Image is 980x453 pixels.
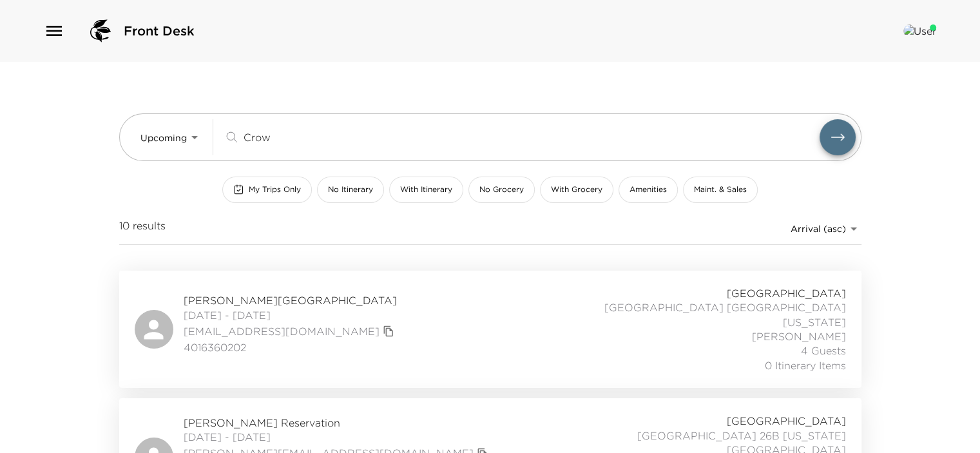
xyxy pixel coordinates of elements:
[184,416,492,430] span: [PERSON_NAME] Reservation
[903,24,936,37] img: User
[551,184,602,195] span: With Grocery
[119,271,861,388] a: [PERSON_NAME][GEOGRAPHIC_DATA][DATE] - [DATE][EMAIL_ADDRESS][DOMAIN_NAME]copy primary member emai...
[184,430,492,444] span: [DATE] - [DATE]
[791,223,846,235] span: Arrival (asc)
[184,324,380,338] a: [EMAIL_ADDRESS][DOMAIN_NAME]
[727,414,846,428] span: [GEOGRAPHIC_DATA]
[328,184,373,195] span: No Itinerary
[85,15,116,46] img: logo
[400,184,452,195] span: With Itinerary
[694,184,747,195] span: Maint. & Sales
[561,300,846,329] span: [GEOGRAPHIC_DATA] [GEOGRAPHIC_DATA][US_STATE]
[184,308,398,322] span: [DATE] - [DATE]
[540,177,613,203] button: With Grocery
[752,329,846,343] span: [PERSON_NAME]
[629,184,667,195] span: Amenities
[683,177,758,203] button: Maint. & Sales
[244,130,820,144] input: Search by traveler, residence, or concierge
[801,343,846,358] span: 4 Guests
[468,177,535,203] button: No Grocery
[222,177,312,203] button: My Trips Only
[765,358,846,372] span: 0 Itinerary Items
[119,218,166,239] span: 10 results
[249,184,301,195] span: My Trips Only
[479,184,524,195] span: No Grocery
[619,177,678,203] button: Amenities
[140,132,187,144] span: Upcoming
[184,340,398,354] span: 4016360202
[317,177,384,203] button: No Itinerary
[727,286,846,300] span: [GEOGRAPHIC_DATA]
[124,22,195,40] span: Front Desk
[389,177,463,203] button: With Itinerary
[184,293,398,307] span: [PERSON_NAME][GEOGRAPHIC_DATA]
[380,322,398,340] button: copy primary member email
